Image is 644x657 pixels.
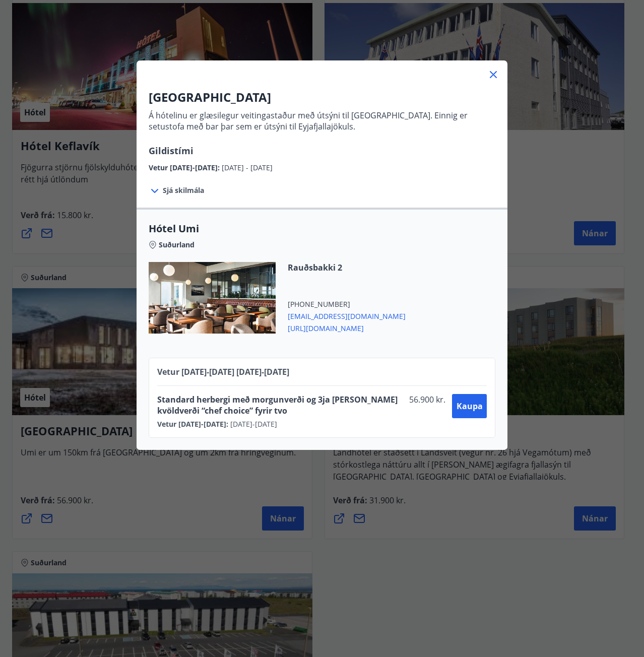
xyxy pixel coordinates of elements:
[288,309,406,321] span: [EMAIL_ADDRESS][DOMAIN_NAME]
[452,394,487,418] button: Kaupa
[228,419,277,429] span: [DATE] - [DATE]
[159,240,195,250] span: Suðurland
[149,163,222,172] span: Vetur [DATE]-[DATE] :
[222,163,273,172] span: [DATE] - [DATE]
[405,394,448,416] span: 56.900 kr.
[149,145,194,157] span: Gildistími
[149,222,495,236] span: Hótel Umi
[149,89,495,106] h3: [GEOGRAPHIC_DATA]
[163,185,204,195] span: Sjá skilmála
[157,394,405,416] span: Standard herbergi með morgunverði og 3ja [PERSON_NAME] kvöldverði “chef choice” fyrir tvo
[288,321,406,334] span: [URL][DOMAIN_NAME]
[457,401,483,412] span: Kaupa
[288,299,406,309] span: [PHONE_NUMBER]
[288,262,406,273] span: Rauðsbakki 2
[157,366,289,377] span: Vetur [DATE]-[DATE] [DATE] - [DATE]
[157,419,228,429] span: Vetur [DATE]-[DATE] :
[149,110,495,132] p: Á hótelinu er glæsilegur veitingastaður með útsýni til [GEOGRAPHIC_DATA]. Einnig er setustofa með...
